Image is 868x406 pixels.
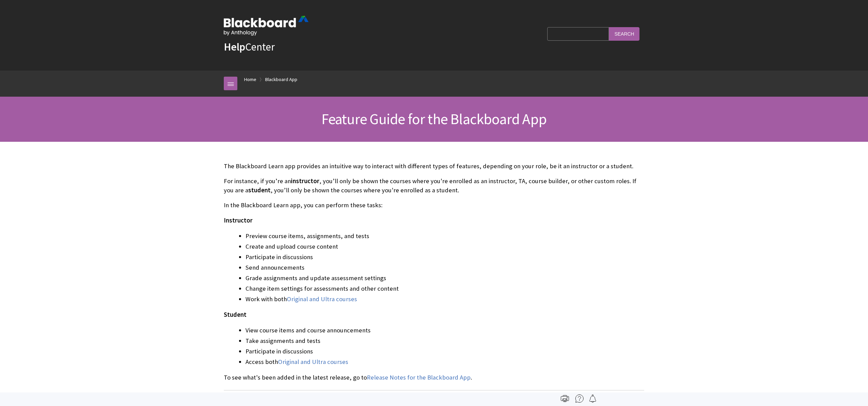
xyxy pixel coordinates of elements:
[224,373,644,382] p: To see what's been added in the latest release, go to .
[245,284,644,293] li: Change item settings for assessments and other content
[291,177,319,185] span: instructor
[245,336,644,346] li: Take assignments and tests
[265,75,297,84] a: Blackboard App
[287,295,357,303] a: Original and Ultra courses
[245,263,644,272] li: Send announcements
[245,242,644,251] li: Create and upload course content
[245,326,644,335] li: View course items and course announcements
[245,357,644,367] li: Access both
[224,40,245,54] strong: Help
[224,177,644,194] p: For instance, if you’re an , you’ll only be shown the courses where you're enrolled as an instruc...
[245,231,644,241] li: Preview course items, assignments, and tests
[224,216,253,224] span: Instructor
[589,394,597,403] img: Follow this page
[609,27,639,40] input: Search
[224,201,644,210] p: In the Blackboard Learn app, you can perform these tasks:
[245,273,644,283] li: Grade assignments and update assessment settings
[367,373,471,382] a: Release Notes for the Blackboard App
[245,347,644,356] li: Participate in discussions
[575,394,584,403] img: More help
[245,294,644,304] li: Work with both
[561,394,569,403] img: Print
[278,358,348,366] a: Original and Ultra courses
[224,40,275,54] a: HelpCenter
[224,16,309,36] img: Blackboard by Anthology
[224,162,644,171] p: The Blackboard Learn app provides an intuitive way to interact with different types of features, ...
[245,252,644,262] li: Participate in discussions
[244,75,256,84] a: Home
[224,311,246,318] span: Student
[248,186,271,194] span: student
[321,110,547,128] span: Feature Guide for the Blackboard App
